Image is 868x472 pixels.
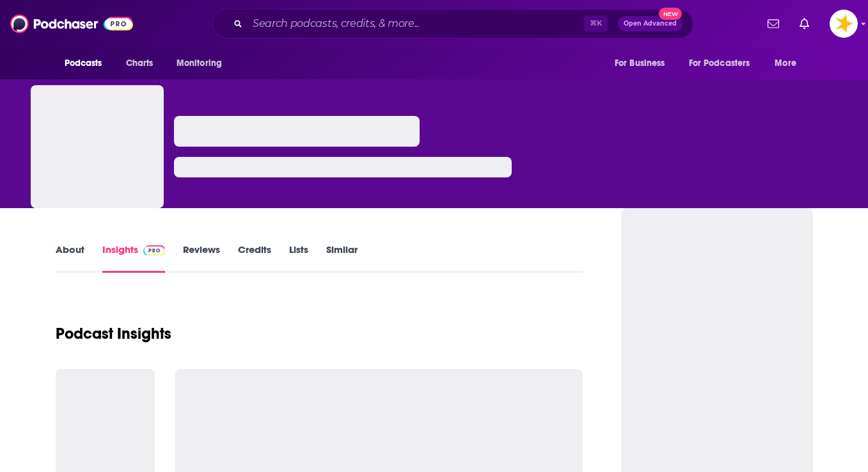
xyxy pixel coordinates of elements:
span: Monitoring [177,54,222,72]
button: Open AdvancedNew [618,16,683,31]
button: open menu [681,51,769,76]
a: Show notifications dropdown [794,13,814,35]
button: open menu [56,51,119,76]
span: For Podcasters [689,54,750,72]
span: For Business [615,54,665,72]
a: Lists [289,243,308,273]
a: Similar [326,243,358,273]
img: Podchaser Pro [143,245,166,256]
h1: Podcast Insights [56,324,171,343]
a: InsightsPodchaser Pro [102,243,166,273]
span: New [659,8,682,20]
a: About [56,243,84,273]
div: Search podcasts, credits, & more... [212,9,693,38]
span: Open Advanced [624,20,677,27]
button: Show profile menu [830,10,858,38]
span: ⌘ K [584,15,608,32]
span: More [775,54,796,72]
button: open menu [766,51,812,76]
a: Reviews [183,243,220,273]
span: Charts [126,54,154,72]
button: open menu [168,51,239,76]
img: User Profile [830,10,858,38]
span: Podcasts [65,54,102,72]
a: Credits [238,243,271,273]
span: Logged in as Spreaker_Prime [830,10,858,38]
button: open menu [606,51,681,76]
a: Show notifications dropdown [762,13,784,35]
a: Charts [118,51,161,76]
img: Podchaser - Follow, Share and Rate Podcasts [10,12,133,36]
input: Search podcasts, credits, & more... [248,13,584,34]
